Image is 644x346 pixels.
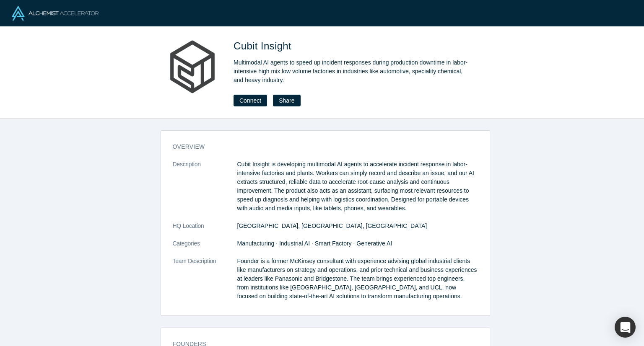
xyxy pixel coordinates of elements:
[173,142,466,151] h3: overview
[173,222,237,239] dt: HQ Location
[173,257,237,310] dt: Team Description
[12,6,99,21] img: Alchemist Logo
[173,160,237,222] dt: Description
[237,222,478,230] dd: [GEOGRAPHIC_DATA], [GEOGRAPHIC_DATA], [GEOGRAPHIC_DATA]
[237,160,478,213] p: Cubit Insight is developing multimodal AI agents to accelerate incident response in labor-intensi...
[234,95,267,106] button: Connect
[234,40,294,52] span: Cubit Insight
[163,39,222,97] img: Cubit Insight's Logo
[234,58,468,85] div: Multimodal AI agents to speed up incident responses during production downtime in labor-intensive...
[273,95,300,106] button: Share
[173,239,237,257] dt: Categories
[237,257,478,301] p: Founder is a former McKinsey consultant with experience advising global industrial clients like m...
[237,240,392,247] span: Manufacturing · Industrial AI · Smart Factory · Generative AI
